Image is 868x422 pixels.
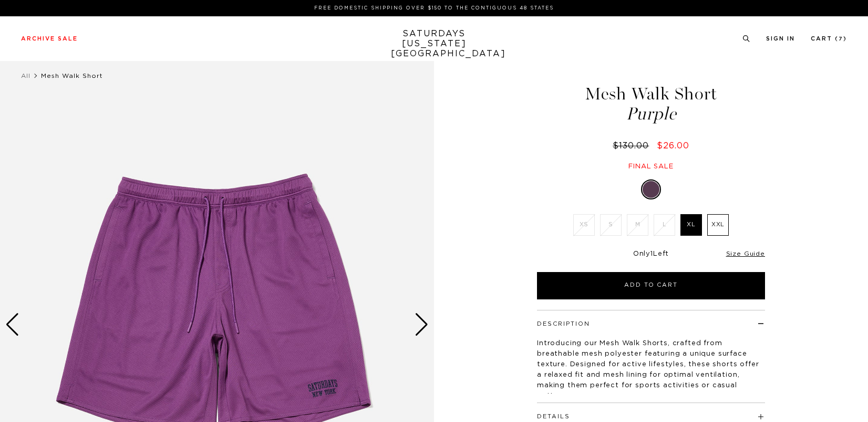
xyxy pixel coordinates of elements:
del: $130.00 [613,142,653,150]
a: Size Guide [726,250,765,257]
div: Final sale [535,162,767,171]
p: FREE DOMESTIC SHIPPING OVER $150 TO THE CONTIGUOUS 48 STATES [25,4,843,12]
label: XXL [707,214,729,236]
a: Cart (7) [811,36,847,42]
span: Purple [535,105,767,123]
span: $26.00 [657,142,689,150]
div: Next slide [415,313,429,336]
div: Only Left [537,250,765,259]
a: SATURDAYS[US_STATE][GEOGRAPHIC_DATA] [391,29,478,59]
button: Add to Cart [537,272,765,299]
button: Description [537,321,590,327]
a: All [21,73,30,79]
h1: Mesh Walk Short [535,85,767,123]
a: Archive Sale [21,36,78,42]
span: 1 [650,250,653,257]
span: Mesh Walk Short [41,73,103,79]
p: Introducing our Mesh Walk Shorts, crafted from breathable mesh polyester featuring a unique surfa... [537,338,765,401]
label: XL [680,214,702,236]
button: Details [537,414,570,419]
small: 7 [839,37,843,42]
a: Sign In [766,36,795,42]
div: Previous slide [5,313,19,336]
